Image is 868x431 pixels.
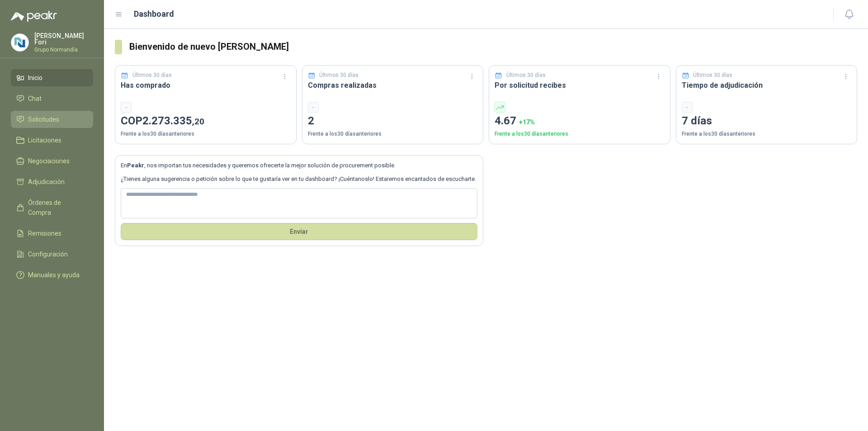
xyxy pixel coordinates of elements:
span: Adjudicación [28,177,65,187]
h3: Tiempo de adjudicación [682,80,852,91]
span: + 17 % [519,118,535,126]
p: 7 días [682,113,852,130]
img: Company Logo [11,34,28,51]
p: Últimos 30 días [506,71,546,80]
p: COP [121,113,291,130]
p: Últimos 30 días [132,71,172,80]
span: Chat [28,94,42,104]
p: 4.67 [495,113,665,130]
p: Grupo Normandía [34,47,93,52]
p: [PERSON_NAME] Fori [34,33,93,45]
a: Chat [11,90,93,107]
span: Remisiones [28,228,61,238]
span: Órdenes de Compra [28,198,85,218]
p: 2 [308,113,478,130]
h1: Dashboard [134,8,174,20]
p: Últimos 30 días [693,71,732,80]
div: - [682,102,693,113]
a: Negociaciones [11,152,93,170]
p: Frente a los 30 días anteriores [682,130,852,138]
span: Manuales y ayuda [28,270,80,280]
p: Frente a los 30 días anteriores [308,130,478,138]
h3: Por solicitud recibes [495,80,665,91]
a: Adjudicación [11,173,93,190]
a: Configuración [11,246,93,263]
a: Manuales y ayuda [11,266,93,284]
span: 2.273.335 [142,114,204,127]
a: Órdenes de Compra [11,194,93,221]
p: Últimos 30 días [319,71,359,80]
h3: Has comprado [121,80,291,91]
button: Envíar [121,223,477,240]
span: Licitaciones [28,135,61,145]
div: - [308,102,319,113]
p: ¿Tienes alguna sugerencia o petición sobre lo que te gustaría ver en tu dashboard? ¡Cuéntanoslo! ... [121,175,477,184]
h3: Compras realizadas [308,80,478,91]
div: - [121,102,132,113]
p: Frente a los 30 días anteriores [495,130,665,138]
img: Logo peakr [11,11,57,22]
a: Inicio [11,69,93,86]
b: Peakr [127,162,144,169]
a: Remisiones [11,225,93,242]
p: En , nos importan tus necesidades y queremos ofrecerte la mejor solución de procurement posible. [121,161,477,170]
p: Frente a los 30 días anteriores [121,130,291,138]
span: Configuración [28,249,68,259]
a: Solicitudes [11,111,93,128]
span: Solicitudes [28,114,59,124]
a: Licitaciones [11,132,93,149]
h3: Bienvenido de nuevo [PERSON_NAME] [129,40,857,54]
span: ,20 [192,116,204,127]
span: Negociaciones [28,156,70,166]
span: Inicio [28,73,42,83]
